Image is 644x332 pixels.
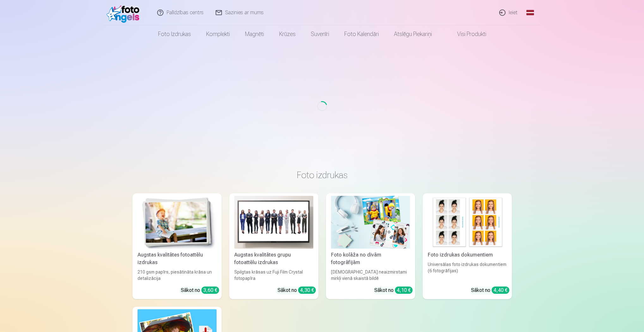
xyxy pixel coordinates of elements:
h3: Foto izdrukas [138,169,507,181]
img: Augstas kvalitātes fotoattēlu izdrukas [138,196,217,249]
div: 4,10 € [395,287,413,294]
div: Augstas kvalitātes grupu fotoattēlu izdrukas [232,251,316,266]
div: 210 gsm papīrs, piesātināta krāsa un detalizācija [135,269,219,281]
a: Suvenīri [303,25,337,43]
img: /fa1 [107,3,143,23]
a: Komplekti [199,25,237,43]
div: 4,40 € [492,287,509,294]
a: Atslēgu piekariņi [386,25,439,43]
img: Foto izdrukas dokumentiem [428,196,507,249]
a: Foto izdrukas dokumentiemFoto izdrukas dokumentiemUniversālas foto izdrukas dokumentiem (6 fotogr... [423,193,512,299]
a: Foto kolāža no divām fotogrāfijāmFoto kolāža no divām fotogrāfijām[DEMOGRAPHIC_DATA] neaizmirstam... [326,193,415,299]
img: Augstas kvalitātes grupu fotoattēlu izdrukas [234,196,313,249]
a: Augstas kvalitātes grupu fotoattēlu izdrukasAugstas kvalitātes grupu fotoattēlu izdrukasSpilgtas ... [229,193,318,299]
div: [DEMOGRAPHIC_DATA] neaizmirstami mirkļi vienā skaistā bildē [328,269,413,281]
a: Foto kalendāri [337,25,386,43]
a: Augstas kvalitātes fotoattēlu izdrukasAugstas kvalitātes fotoattēlu izdrukas210 gsm papīrs, piesā... [132,193,222,299]
div: Augstas kvalitātes fotoattēlu izdrukas [135,251,219,266]
div: 3,60 € [201,287,219,294]
div: 4,30 € [298,287,316,294]
div: Foto kolāža no divām fotogrāfijām [328,251,413,266]
div: Sākot no [471,287,509,294]
div: Foto izdrukas dokumentiem [425,251,509,259]
a: Magnēti [237,25,272,43]
a: Visi produkti [439,25,494,43]
img: Foto kolāža no divām fotogrāfijām [331,196,410,249]
div: Sākot no [374,287,413,294]
div: Universālas foto izdrukas dokumentiem (6 fotogrāfijas) [425,261,509,281]
a: Krūzes [272,25,303,43]
div: Sākot no [181,287,219,294]
div: Spilgtas krāsas uz Fuji Film Crystal fotopapīra [232,269,316,281]
a: Foto izdrukas [150,25,199,43]
div: Sākot no [278,287,316,294]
